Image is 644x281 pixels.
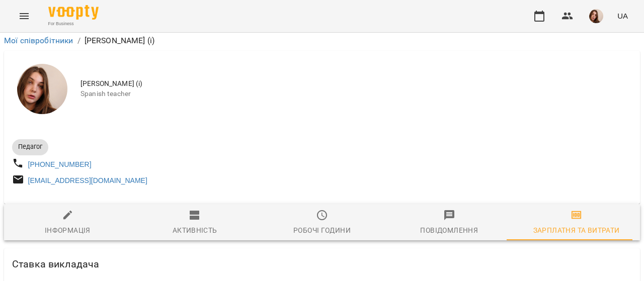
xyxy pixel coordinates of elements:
[80,89,632,99] span: Spanish teacher
[173,224,217,236] div: Активність
[85,35,155,47] p: [PERSON_NAME] (і)
[533,224,620,236] div: Зарплатня та Витрати
[28,176,147,184] a: [EMAIL_ADDRESS][DOMAIN_NAME]
[12,256,99,272] h6: Ставка викладача
[4,35,640,47] nav: breadcrumb
[12,4,36,28] button: Menu
[77,35,80,47] li: /
[293,224,351,236] div: Робочі години
[420,224,478,236] div: Повідомлення
[48,21,99,27] span: For Business
[613,7,632,25] button: UA
[28,160,92,168] a: [PHONE_NUMBER]
[17,64,67,114] img: Матюк Маргарита (і)
[4,36,73,45] a: Мої співробітники
[80,79,632,89] span: [PERSON_NAME] (і)
[48,5,99,20] img: Voopty Logo
[45,224,91,236] div: Інформація
[617,11,628,21] span: UA
[12,142,48,151] span: Педагог
[589,9,603,23] img: 6cd80b088ed49068c990d7a30548842a.jpg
